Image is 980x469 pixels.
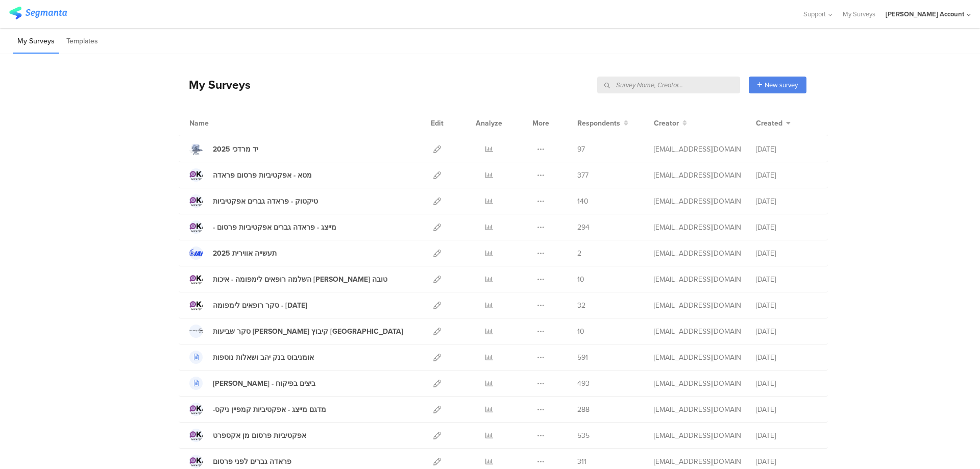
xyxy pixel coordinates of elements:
[13,30,59,54] li: My Surveys
[213,378,315,389] div: אסף פינק - ביצים בפיקוח
[577,196,589,207] span: 140
[756,274,817,285] div: [DATE]
[756,378,817,389] div: [DATE]
[62,30,103,54] li: Templates
[189,377,315,390] a: [PERSON_NAME] - ביצים בפיקוח
[654,404,741,415] div: miri@miridikman.co.il
[189,403,326,416] a: -מדגם מייצג - אפקטיביות קמפיין ניקס
[179,76,251,93] div: My Surveys
[654,144,741,155] div: miri@miridikman.co.il
[189,142,258,156] a: יד מרדכי 2025
[189,194,318,208] a: טיקטוק - פראדה גברים אפקטיביות
[654,274,741,285] div: miri@miridikman.co.il
[597,77,740,93] input: Survey Name, Creator...
[756,430,817,441] div: [DATE]
[577,274,584,285] span: 10
[213,300,307,311] div: סקר רופאים לימפומה - ספטמבר 2025
[9,7,67,19] img: segmanta logo
[189,299,307,312] a: סקר רופאים לימפומה - [DATE]
[213,274,387,285] div: השלמה רופאים לימפומה - איכות חיים טובה
[756,144,817,155] div: [DATE]
[213,456,291,467] div: פראדה גברים לפני פרסום
[886,9,964,19] div: [PERSON_NAME] Account
[803,9,826,19] span: Support
[530,110,552,136] div: More
[577,118,620,129] span: Respondents
[213,222,336,233] div: - מייצג - פראדה גברים אפקטיביות פרסום
[213,248,277,259] div: תעשייה אווירית 2025
[577,404,590,415] span: 288
[577,456,586,467] span: 311
[756,326,817,337] div: [DATE]
[765,80,798,90] span: New survey
[189,455,291,468] a: פראדה גברים לפני פרסום
[756,196,817,207] div: [DATE]
[577,248,581,259] span: 2
[189,220,336,234] a: - מייצג - פראדה גברים אפקטיביות פרסום
[213,404,326,415] div: -מדגם מייצג - אפקטיביות קמפיין ניקס
[756,352,817,363] div: [DATE]
[189,168,312,182] a: מטא - אפקטיביות פרסום פראדה
[654,300,741,311] div: miri@miridikman.co.il
[213,352,314,363] div: אומניבוס בנק יהב ושאלות נוספות
[577,352,588,363] span: 591
[577,430,590,441] span: 535
[474,110,504,136] div: Analyze
[654,118,687,129] button: Creator
[213,196,318,207] div: טיקטוק - פראדה גברים אפקטיביות
[756,170,817,181] div: [DATE]
[577,222,590,233] span: 294
[756,404,817,415] div: [DATE]
[189,325,403,338] a: סקר שביעות [PERSON_NAME] קיבוץ [GEOGRAPHIC_DATA]
[756,118,782,129] span: Created
[189,429,306,442] a: אפקטיביות פרסום מן אקספרט
[654,196,741,207] div: miri@miridikman.co.il
[654,326,741,337] div: miri@miridikman.co.il
[189,273,387,286] a: השלמה רופאים לימפומה - איכות [PERSON_NAME] טובה
[426,110,448,136] div: Edit
[577,118,628,129] button: Respondents
[189,118,251,129] div: Name
[577,326,584,337] span: 10
[756,222,817,233] div: [DATE]
[213,430,306,441] div: אפקטיביות פרסום מן אקספרט
[577,144,585,155] span: 97
[654,222,741,233] div: miri@miridikman.co.il
[654,118,679,129] span: Creator
[577,170,589,181] span: 377
[654,352,741,363] div: miri@miridikman.co.il
[654,170,741,181] div: miri@miridikman.co.il
[189,246,277,260] a: תעשייה אווירית 2025
[654,378,741,389] div: miri@miridikman.co.il
[756,118,791,129] button: Created
[654,430,741,441] div: miri@miridikman.co.il
[213,170,312,181] div: מטא - אפקטיביות פרסום פראדה
[577,300,585,311] span: 32
[189,351,314,364] a: אומניבוס בנק יהב ושאלות נוספות
[577,378,590,389] span: 493
[213,144,258,155] div: יד מרדכי 2025
[756,248,817,259] div: [DATE]
[756,456,817,467] div: [DATE]
[654,248,741,259] div: miri@miridikman.co.il
[654,456,741,467] div: miri@miridikman.co.il
[213,326,403,337] div: סקר שביעות רצון קיבוץ כנרת
[756,300,817,311] div: [DATE]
